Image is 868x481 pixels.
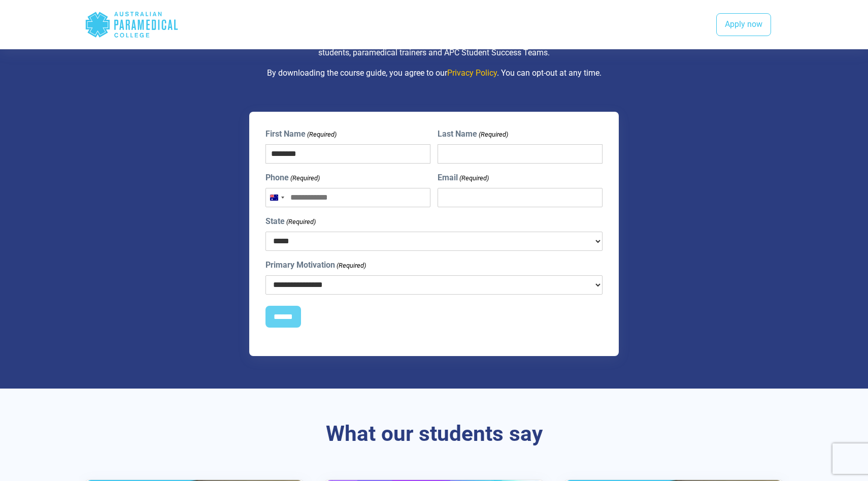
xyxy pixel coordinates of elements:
button: Selected country [266,188,287,207]
span: (Required) [336,261,366,271]
label: Email [438,172,489,184]
span: (Required) [290,173,320,183]
span: (Required) [307,130,337,140]
label: Phone [265,172,320,184]
label: State [265,215,316,228]
span: (Required) [286,217,316,227]
label: Primary Motivation [265,259,366,271]
p: By downloading the course guide, you agree to our . You can opt-out at any time. [137,67,731,79]
span: (Required) [458,173,489,183]
h3: What our students say [137,421,731,447]
span: (Required) [478,130,508,140]
label: Last Name [438,128,508,140]
a: Privacy Policy [447,68,497,78]
label: First Name [265,128,337,140]
div: Australian Paramedical College [85,8,179,41]
a: Apply now [716,13,771,37]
